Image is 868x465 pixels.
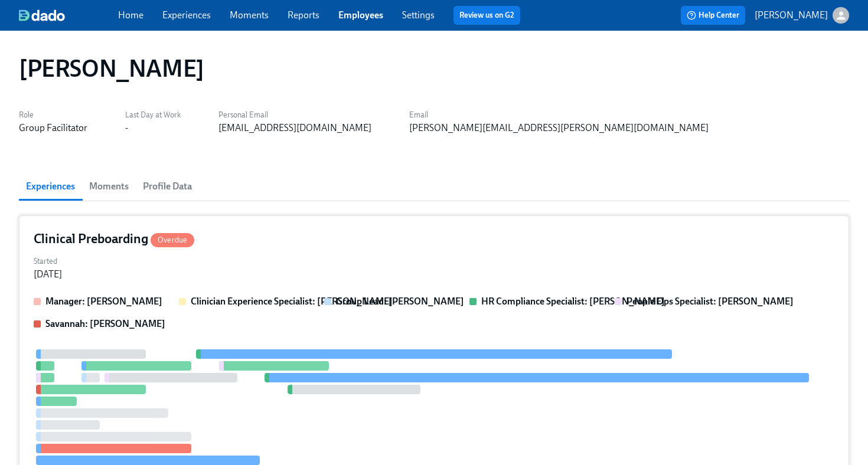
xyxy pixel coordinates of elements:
[19,109,87,122] label: Role
[626,296,794,307] strong: People Ops Specialist: [PERSON_NAME]
[151,235,194,244] span: Overdue
[143,178,192,195] span: Profile Data
[89,178,129,195] span: Moments
[34,255,62,268] label: Started
[45,318,165,329] strong: Savannah: [PERSON_NAME]
[755,9,828,22] p: [PERSON_NAME]
[34,230,194,248] h4: Clinical Preboarding
[191,296,393,307] strong: Clinician Experience Specialist: [PERSON_NAME]
[19,122,87,135] div: Group Facilitator
[402,9,435,21] a: Settings
[230,9,269,21] a: Moments
[218,109,371,122] label: Personal Email
[481,296,665,307] strong: HR Compliance Specialist: [PERSON_NAME]
[125,109,181,122] label: Last Day at Work
[409,122,709,135] div: [PERSON_NAME][EMAIL_ADDRESS][PERSON_NAME][DOMAIN_NAME]
[218,122,371,135] div: [EMAIL_ADDRESS][DOMAIN_NAME]
[336,296,464,307] strong: Group Lead: [PERSON_NAME]
[19,9,118,21] a: dado
[409,109,709,122] label: Email
[19,54,204,83] h1: [PERSON_NAME]
[26,178,75,195] span: Experiences
[755,7,849,24] button: [PERSON_NAME]
[687,9,739,21] span: Help Center
[118,9,143,21] a: Home
[19,9,65,21] img: dado
[162,9,211,21] a: Experiences
[125,122,128,135] div: -
[681,6,745,25] button: Help Center
[34,268,62,281] div: [DATE]
[459,9,514,21] a: Review us on G2
[453,6,520,25] button: Review us on G2
[338,9,383,21] a: Employees
[45,296,162,307] strong: Manager: [PERSON_NAME]
[288,9,319,21] a: Reports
